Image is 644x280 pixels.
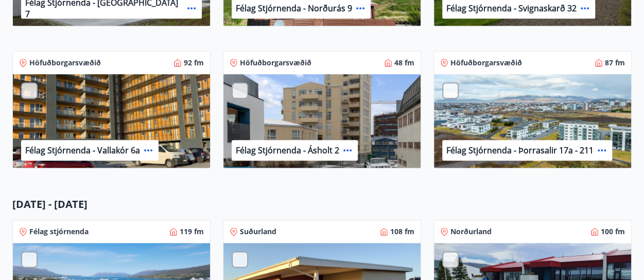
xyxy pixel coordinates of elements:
p: 48 fm [394,58,414,68]
p: 119 fm [180,226,204,237]
p: 108 fm [390,226,414,237]
p: Suðurland [240,226,276,237]
p: Félag Stjórnenda - Þorrasalir 17a - 211 [446,145,594,156]
p: Félag Stjórnenda - Norðurás 9 [236,3,352,14]
p: 92 fm [184,58,204,68]
p: Félag Stjórnenda - Svignaskarð 32 [446,3,577,14]
p: 100 fm [601,226,625,237]
p: Félag Stjórnenda - Vallakór 6a [25,145,140,156]
p: Höfuðborgarsvæðið [29,58,101,68]
p: 87 fm [605,58,625,68]
p: [DATE] - [DATE] [12,197,632,212]
p: Félag Stjórnenda - Ásholt 2 [236,145,339,156]
p: Höfuðborgarsvæðið [450,58,522,68]
p: Norðurland [450,226,492,237]
p: Höfuðborgarsvæðið [240,58,311,68]
p: Félag stjórnenda [29,226,89,237]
